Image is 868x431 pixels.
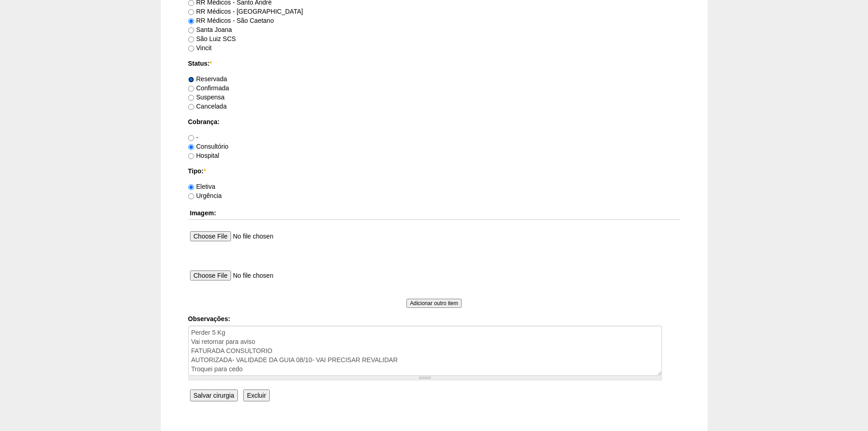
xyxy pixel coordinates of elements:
[188,193,194,199] input: Urgência
[188,117,680,126] label: Cobrança:
[188,18,194,24] input: RR Médicos - São Caetano
[188,46,194,52] input: Vincit
[188,17,274,24] label: RR Médicos - São Caetano
[188,95,194,101] input: Suspensa
[188,184,194,190] input: Eletiva
[188,77,194,83] input: Reservada
[188,35,236,42] label: São Luiz SCS
[188,166,680,176] label: Tipo:
[188,314,680,323] label: Observações:
[188,59,680,68] label: Status:
[188,183,216,190] label: Eletiva
[406,299,462,308] input: Adicionar outro item
[188,192,222,199] label: Urgência
[188,103,227,110] label: Cancelada
[188,84,229,92] label: Confirmada
[188,144,194,150] input: Consultório
[203,167,205,175] span: Este campo é obrigatório.
[188,75,227,83] label: Reservada
[243,389,270,401] input: Excluir
[188,207,680,220] th: Imagem:
[188,152,220,159] label: Hospital
[210,60,212,67] span: Este campo é obrigatório.
[188,93,225,101] label: Suspensa
[188,143,229,150] label: Consultório
[188,44,212,52] label: Vincit
[188,86,194,92] input: Confirmada
[188,153,194,159] input: Hospital
[188,27,194,33] input: Santa Joana
[188,134,199,141] label: -
[188,26,232,33] label: Santa Joana
[188,104,194,110] input: Cancelada
[188,8,303,15] label: RR Médicos - [GEOGRAPHIC_DATA]
[190,389,238,401] input: Salvar cirurgia
[188,326,662,376] textarea: Perder 5 Kg Vai retornar para aviso FATURADA CONSULTORIO AUTORIZADA- VALIDADE DA GUIA 08/10- VAI ...
[188,9,194,15] input: RR Médicos - [GEOGRAPHIC_DATA]
[188,135,194,141] input: -
[188,36,194,42] input: São Luiz SCS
